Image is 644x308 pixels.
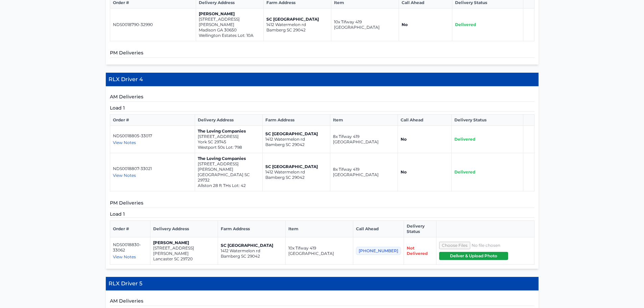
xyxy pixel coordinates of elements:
span: Not Delivered [407,245,428,256]
th: Farm Address [263,115,330,126]
p: The Loving Companies [198,156,260,161]
strong: No [401,169,407,174]
p: Lancaster SC 29720 [153,256,215,262]
p: 1412 Watermelon rd [265,137,327,142]
p: SC [GEOGRAPHIC_DATA] [265,131,327,137]
th: Call Ahead [353,221,404,237]
span: View Notes [113,173,136,178]
p: Madison GA 30650 [199,27,261,33]
p: NDS0018805-33017 [113,133,192,139]
th: Item [285,221,353,237]
h5: Load 1 [110,211,534,218]
p: The Loving Companies [198,128,260,134]
p: Allston 28 ft THs Lot: 42 [198,183,260,188]
p: [STREET_ADDRESS][PERSON_NAME] [198,161,260,172]
th: Call Ahead [398,115,452,126]
span: View Notes [113,140,136,145]
p: SC [GEOGRAPHIC_DATA] [221,243,283,248]
p: 1412 Watermelon rd [221,248,283,254]
td: 10x Tifway 419 [GEOGRAPHIC_DATA] [285,237,353,265]
p: [PERSON_NAME] [153,240,215,245]
th: Farm Address [218,221,285,237]
th: Item [330,115,398,126]
td: 8x Tifway 419 [GEOGRAPHIC_DATA] [330,126,398,153]
h4: RLX Driver 4 [106,73,539,87]
span: Delivered [454,169,475,174]
h4: RLX Driver 5 [106,277,539,291]
span: [PHONE_NUMBER] [356,247,401,255]
p: [STREET_ADDRESS][PERSON_NAME] [153,245,215,256]
strong: No [402,22,408,27]
p: Bamberg SC 29042 [266,27,328,33]
p: 1412 Watermelon rd [265,169,327,175]
th: Order # [110,115,195,126]
p: Bamberg SC 29042 [265,175,327,180]
h5: PM Deliveries [110,49,534,58]
h5: Load 1 [110,104,534,112]
h5: AM Deliveries [110,298,534,306]
th: Delivery Status [404,221,436,237]
span: Delivered [454,137,475,142]
span: View Notes [113,254,136,259]
p: SC [GEOGRAPHIC_DATA] [265,164,327,169]
p: [STREET_ADDRESS][PERSON_NAME] [199,17,261,27]
p: NDS0018807-33021 [113,166,192,171]
h5: PM Deliveries [110,199,534,208]
strong: No [401,137,407,142]
button: Deliver & Upload Photo [439,252,508,260]
th: Delivery Address [195,115,263,126]
p: York SC 29745 [198,139,260,145]
p: Bamberg SC 29042 [221,254,283,259]
p: NDS0018830-33062 [113,242,147,253]
p: 1412 Watermelon rd [266,22,328,27]
p: Wellington Estates Lot: 10A [199,33,261,38]
td: 8x Tifway 419 [GEOGRAPHIC_DATA] [330,153,398,191]
p: [GEOGRAPHIC_DATA] SC 29732 [198,172,260,183]
p: Bamberg SC 29042 [265,142,327,147]
th: Delivery Status [452,115,523,126]
span: Delivered [455,22,476,27]
th: Delivery Address [150,221,218,237]
p: [PERSON_NAME] [199,11,261,17]
p: Westport 50s Lot: 798 [198,145,260,150]
td: 10x Tifway 419 [GEOGRAPHIC_DATA] [331,8,399,41]
th: Order # [110,221,150,237]
h5: AM Deliveries [110,93,534,102]
p: [STREET_ADDRESS] [198,134,260,139]
p: NDS0018790-32990 [113,22,193,27]
p: SC [GEOGRAPHIC_DATA] [266,17,328,22]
